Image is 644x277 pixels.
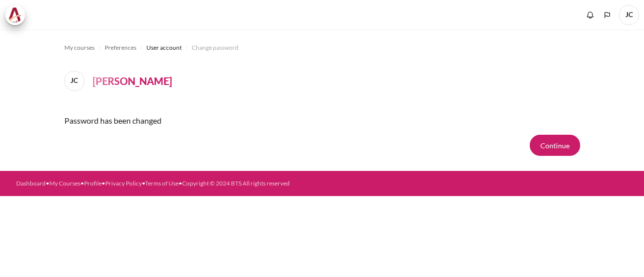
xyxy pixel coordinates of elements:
a: Privacy Policy [105,179,142,187]
a: Dashboard [16,179,46,187]
div: Password has been changed [64,107,580,135]
a: JC [64,71,89,91]
span: User account [146,43,182,52]
div: • • • • • [16,179,353,188]
a: My Courses [49,179,80,187]
a: My courses [64,42,95,54]
a: Change password [192,42,238,54]
div: Show notification window with no new notifications [583,8,598,23]
span: My courses [64,43,95,52]
span: JC [619,5,639,25]
button: Languages [600,8,615,23]
a: Copyright © 2024 BTS All rights reserved [182,179,290,187]
a: User menu [619,5,639,25]
a: Profile [84,179,102,187]
nav: Navigation bar [64,40,580,56]
a: Architeck Architeck [5,5,30,25]
h4: [PERSON_NAME] [93,73,172,88]
span: Preferences [105,43,136,52]
button: Continue [530,135,580,156]
span: JC [64,71,85,91]
a: Terms of Use [145,179,179,187]
a: Preferences [105,42,136,54]
span: Change password [192,43,238,52]
img: Architeck [8,8,22,23]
